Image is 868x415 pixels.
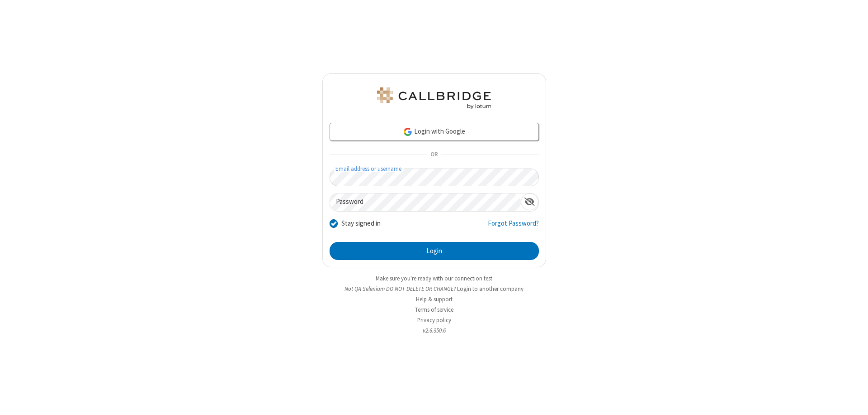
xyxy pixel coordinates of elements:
button: Login [330,242,539,260]
img: QA Selenium DO NOT DELETE OR CHANGE [375,87,493,109]
span: OR [427,149,441,161]
a: Make sure you're ready with our connection test [376,275,492,282]
input: Email address or username [330,169,539,186]
a: Terms of service [415,306,453,314]
li: Not QA Selenium DO NOT DELETE OR CHANGE? [322,285,546,293]
label: Stay signed in [341,218,381,229]
img: google-icon.png [403,127,413,137]
a: Login with Google [330,123,539,141]
li: v2.6.350.6 [322,326,546,335]
div: Show password [521,193,538,210]
a: Help & support [416,295,453,303]
button: Login to another company [457,285,524,293]
input: Password [330,193,521,211]
a: Privacy policy [417,316,451,324]
a: Forgot Password? [488,218,539,236]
